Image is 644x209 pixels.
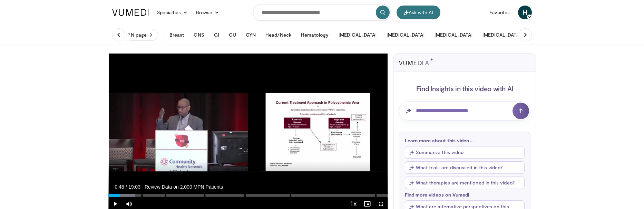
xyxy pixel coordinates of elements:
[225,28,240,42] button: GU
[399,58,433,65] img: vumedi-ai-logo.svg
[485,6,514,19] a: Favorites
[518,6,532,19] a: H
[405,161,525,174] button: What trials are discussed in this video?
[108,29,158,41] a: Visit MPN page
[242,28,260,42] button: GYN
[192,6,224,19] a: Browse
[115,184,124,190] span: 0:48
[261,28,295,42] button: Head/Neck
[165,28,188,42] button: Breast
[297,28,333,42] button: Hematology
[334,28,381,42] button: [MEDICAL_DATA]
[112,9,149,16] img: VuMedi Logo
[145,184,223,190] span: Review Data on 2,000 MPN Patients
[397,6,440,19] button: Ask with AI
[382,28,429,42] button: [MEDICAL_DATA]
[399,101,530,121] input: Question for AI
[153,6,192,19] a: Specialties
[253,4,391,21] input: Search topics, interventions
[405,177,525,189] button: What therapies are mentioned in this video?
[210,28,223,42] button: GI
[478,28,525,42] button: [MEDICAL_DATA]
[128,184,140,190] span: 19:03
[189,28,208,42] button: CNS
[430,28,477,42] button: [MEDICAL_DATA]
[108,194,388,197] div: Progress Bar
[405,146,525,159] button: Summarize this video
[126,184,127,190] span: /
[405,137,525,143] p: Learn more about this video...
[399,84,530,93] h4: Find Insights in this video with AI
[405,192,525,198] p: Find more videos on Vumedi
